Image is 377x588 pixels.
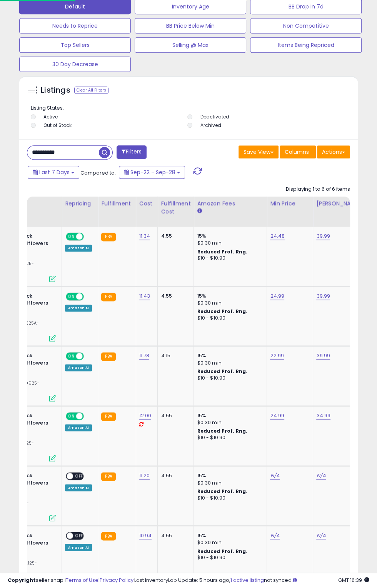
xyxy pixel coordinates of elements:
[270,292,284,300] a: 24.99
[197,488,247,494] b: Reduced Prof. Rng.
[161,532,188,539] div: 4.55
[197,532,261,539] div: 15%
[250,37,362,53] button: Items Being Repriced
[31,105,348,112] p: Listing States:
[197,554,261,561] div: $10 - $10.90
[197,308,247,315] b: Reduced Prof. Rng.
[197,435,261,441] div: $10 - $10.90
[200,122,221,128] label: Archived
[161,200,190,216] div: Fulfillment Cost
[83,233,95,240] span: OFF
[316,232,330,240] a: 39.99
[197,208,202,215] small: Amazon Fees.
[280,145,316,158] button: Columns
[65,484,92,491] div: Amazon AI
[19,37,131,53] button: Top Sellers
[270,472,279,480] a: N/A
[101,200,132,208] div: Fulfillment
[197,419,261,426] div: $0.30 min
[135,37,246,53] button: Selling @ Max
[65,245,92,252] div: Amazon AI
[161,472,188,479] div: 4.55
[317,145,350,158] button: Actions
[161,293,188,300] div: 4.55
[101,472,115,481] small: FBA
[28,166,79,179] button: Last 7 Days
[8,577,133,584] div: seller snap | |
[139,232,150,240] a: 11.34
[197,200,264,208] div: Amazon Fees
[197,479,261,486] div: $0.30 min
[139,352,150,360] a: 11.78
[101,532,115,540] small: FBA
[316,200,362,208] div: [PERSON_NAME]
[197,293,261,300] div: 15%
[230,576,264,584] a: 1 active listing
[83,353,95,360] span: OFF
[65,364,92,371] div: Amazon AI
[316,531,325,539] a: N/A
[8,576,36,584] strong: Copyright
[316,472,325,480] a: N/A
[197,472,261,479] div: 15%
[101,352,115,361] small: FBA
[197,300,261,306] div: $0.30 min
[197,352,261,359] div: 15%
[197,360,261,366] div: $0.30 min
[197,255,261,262] div: $10 - $10.90
[134,577,369,584] div: Last InventoryLab Update: 5 hours ago, not synced.
[65,544,92,551] div: Amazon AI
[286,186,350,193] div: Displaying 1 to 6 of 6 items
[161,352,188,359] div: 4.15
[67,353,76,360] span: ON
[74,87,108,94] div: Clear All Filters
[80,169,116,177] span: Compared to:
[19,18,131,33] button: Needs to Reprice
[139,292,150,300] a: 11.43
[197,412,261,419] div: 15%
[197,368,247,375] b: Reduced Prof. Rng.
[197,248,247,255] b: Reduced Prof. Rng.
[39,168,70,176] span: Last 7 Days
[270,352,284,360] a: 22.99
[200,113,229,120] label: Deactivated
[83,293,95,300] span: OFF
[197,240,261,247] div: $0.30 min
[197,495,261,501] div: $10 - $10.90
[67,413,76,420] span: ON
[135,18,246,33] button: BB Price Below Min
[270,531,279,539] a: N/A
[197,548,247,554] b: Reduced Prof. Rng.
[130,168,175,176] span: Sep-22 - Sep-28
[270,412,284,420] a: 24.99
[139,200,155,208] div: Cost
[83,413,95,420] span: OFF
[161,412,188,419] div: 4.55
[67,293,76,300] span: ON
[161,233,188,240] div: 4.55
[43,113,58,120] label: Active
[65,424,92,431] div: Amazon AI
[65,305,92,311] div: Amazon AI
[316,292,330,300] a: 39.99
[41,85,70,96] h5: Listings
[197,539,261,546] div: $0.30 min
[197,233,261,240] div: 15%
[316,412,330,420] a: 34.99
[101,233,115,241] small: FBA
[67,233,76,240] span: ON
[139,412,152,420] a: 12.00
[197,375,261,381] div: $10 - $10.90
[119,166,185,179] button: Sep-22 - Sep-28
[285,148,309,156] span: Columns
[270,232,285,240] a: 24.48
[117,145,147,159] button: Filters
[270,200,310,208] div: Min Price
[250,18,362,33] button: Non Competitive
[101,293,115,301] small: FBA
[100,576,133,584] a: Privacy Policy
[139,531,152,539] a: 10.94
[338,576,369,584] span: 2025-10-6 16:39 GMT
[239,145,279,158] button: Save View
[139,472,150,480] a: 11.20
